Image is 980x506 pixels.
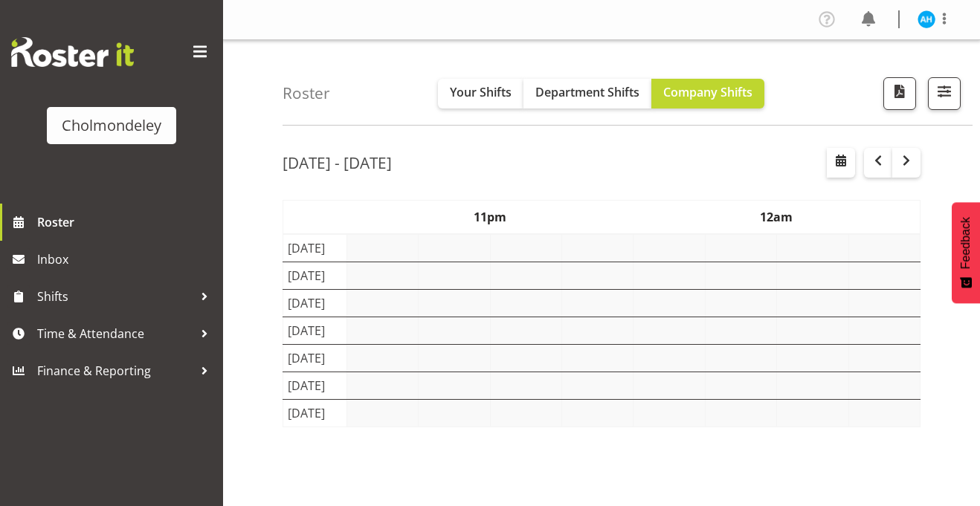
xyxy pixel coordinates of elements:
[37,285,193,308] span: Shifts
[37,322,193,345] span: Time & Attendance
[37,248,216,270] span: Inbox
[918,10,935,28] img: alexzarn-harmer11855.jpg
[283,234,347,262] td: [DATE]
[11,37,134,67] img: Rosterit website logo
[663,84,752,100] span: Company Shifts
[450,84,512,100] span: Your Shifts
[283,85,330,102] h4: Roster
[283,399,347,426] td: [DATE]
[283,289,347,317] td: [DATE]
[283,153,392,172] h2: [DATE] - [DATE]
[37,360,193,382] span: Finance & Reporting
[651,79,764,108] button: Company Shifts
[827,148,855,178] button: Select a specific date within the roster.
[959,217,973,269] span: Feedback
[283,344,347,372] td: [DATE]
[283,262,347,289] td: [DATE]
[283,372,347,399] td: [DATE]
[634,200,921,234] th: 12am
[37,211,216,233] span: Roster
[283,317,347,344] td: [DATE]
[62,114,161,137] div: Cholmondeley
[346,200,634,234] th: 11pm
[535,84,639,100] span: Department Shifts
[523,79,651,108] button: Department Shifts
[883,77,916,110] button: Download a PDF of the roster according to the set date range.
[928,77,961,110] button: Filter Shifts
[952,202,980,303] button: Feedback - Show survey
[438,79,523,108] button: Your Shifts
